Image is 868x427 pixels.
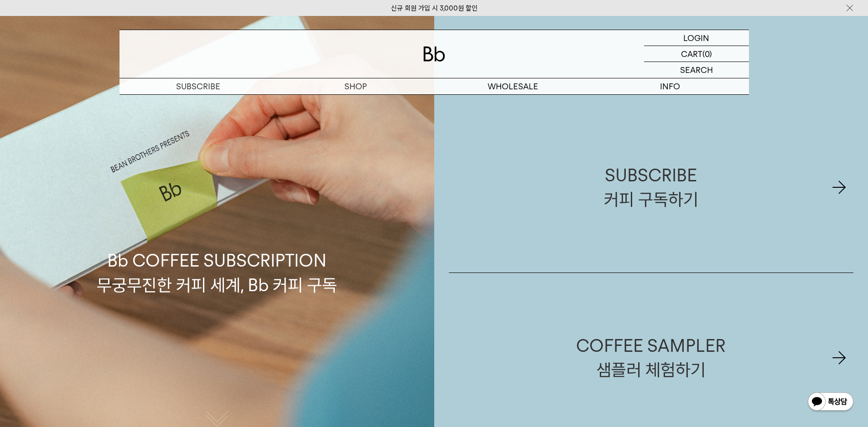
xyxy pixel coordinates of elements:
p: INFO [592,78,749,94]
a: SHOP [277,78,434,94]
p: Bb COFFEE SUBSCRIPTION 무궁무진한 커피 세계, Bb 커피 구독 [97,162,337,297]
p: CART [681,46,702,62]
p: SEARCH [680,62,713,78]
div: SUBSCRIBE 커피 구독하기 [604,163,698,211]
p: (0) [702,46,712,62]
p: LOGIN [683,30,709,46]
img: 카카오톡 채널 1:1 채팅 버튼 [807,391,854,413]
p: WHOLESALE [434,78,592,94]
a: CART (0) [644,46,749,62]
a: SUBSCRIBE [120,78,277,94]
a: 신규 회원 가입 시 3,000원 할인 [391,4,478,12]
a: SUBSCRIBE커피 구독하기 [449,103,854,273]
img: 로고 [423,46,445,62]
div: COFFEE SAMPLER 샘플러 체험하기 [576,334,726,382]
a: LOGIN [644,30,749,46]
